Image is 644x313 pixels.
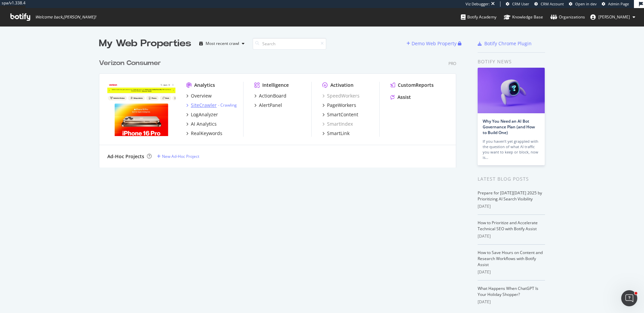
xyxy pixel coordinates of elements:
[541,1,564,6] span: CRM Account
[259,102,282,109] div: AlertPanel
[407,41,458,46] a: Demo Web Property
[602,1,629,7] a: Admin Page
[412,40,457,47] div: Demo Web Property
[598,14,630,20] span: eric
[197,38,247,49] button: Most recent crawl
[478,58,545,65] div: Botify news
[390,82,434,88] a: CustomReports
[478,250,543,267] a: How to Save Hours on Content and Research Workflows with Botify Assist
[107,153,144,160] div: Ad-Hoc Projects
[218,102,237,108] div: -
[478,299,545,305] div: [DATE]
[483,118,535,135] a: Why You Need an AI Bot Governance Plan (and How to Build One)
[478,286,538,297] a: What Happens When ChatGPT Is Your Holiday Shopper?
[478,190,542,202] a: Prepare for [DATE][DATE] 2025 by Prioritizing AI Search Visibility
[478,40,532,47] a: Botify Chrome Plugin
[483,139,540,160] div: If you haven’t yet grappled with the question of what AI traffic you want to keep or block, now is…
[259,92,286,99] div: ActionBoard
[191,92,212,99] div: Overview
[254,102,282,109] a: AlertPanel
[107,82,175,136] img: verizon.com
[157,153,199,159] a: New Ad-Hoc Project
[398,82,434,88] div: CustomReports
[390,94,411,101] a: Assist
[407,38,458,49] button: Demo Web Property
[478,175,545,183] div: Latest Blog Posts
[550,8,585,26] a: Organizations
[191,121,217,127] div: AI Analytics
[478,203,545,209] div: [DATE]
[322,130,350,137] a: SmartLink
[254,92,286,99] a: ActionBoard
[327,102,356,109] div: PageWorkers
[504,8,543,26] a: Knowledge Base
[608,1,629,6] span: Admin Page
[621,290,637,306] iframe: Intercom live chat
[478,233,545,239] div: [DATE]
[162,153,199,159] div: New Ad-Hoc Project
[506,1,529,7] a: CRM User
[186,92,212,99] a: Overview
[478,269,545,275] div: [DATE]
[186,111,218,118] a: LogAnalyzer
[194,82,215,88] div: Analytics
[327,111,358,118] div: SmartContent
[35,14,96,20] span: Welcome back, [PERSON_NAME] !
[253,38,326,50] input: Search
[478,68,545,113] img: Why You Need an AI Bot Governance Plan (and How to Build One)
[534,1,564,7] a: CRM Account
[262,82,289,88] div: Intelligence
[99,50,462,168] div: grid
[461,14,496,20] div: Botify Academy
[484,40,532,47] div: Botify Chrome Plugin
[322,121,353,127] a: SmartIndex
[206,42,239,46] div: Most recent crawl
[186,130,222,137] a: RealKeywords
[585,12,641,22] button: [PERSON_NAME]
[504,14,543,20] div: Knowledge Base
[191,102,217,109] div: SiteCrawler
[191,111,218,118] div: LogAnalyzer
[99,58,161,68] div: Verizon Consumer
[99,58,164,68] a: Verizon Consumer
[461,8,496,26] a: Botify Academy
[327,130,350,137] div: SmartLink
[191,130,222,137] div: RealKeywords
[186,102,237,109] a: SiteCrawler- Crawling
[569,1,597,7] a: Open in dev
[550,14,585,20] div: Organizations
[575,1,597,6] span: Open in dev
[186,121,217,127] a: AI Analytics
[478,220,538,232] a: How to Prioritize and Accelerate Technical SEO with Botify Assist
[99,37,191,50] div: My Web Properties
[512,1,529,6] span: CRM User
[330,82,354,88] div: Activation
[397,94,411,101] div: Assist
[322,111,358,118] a: SmartContent
[466,1,490,7] div: Viz Debugger:
[448,61,456,66] div: Pro
[322,102,356,109] a: PageWorkers
[220,102,237,108] a: Crawling
[322,92,360,99] a: SpeedWorkers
